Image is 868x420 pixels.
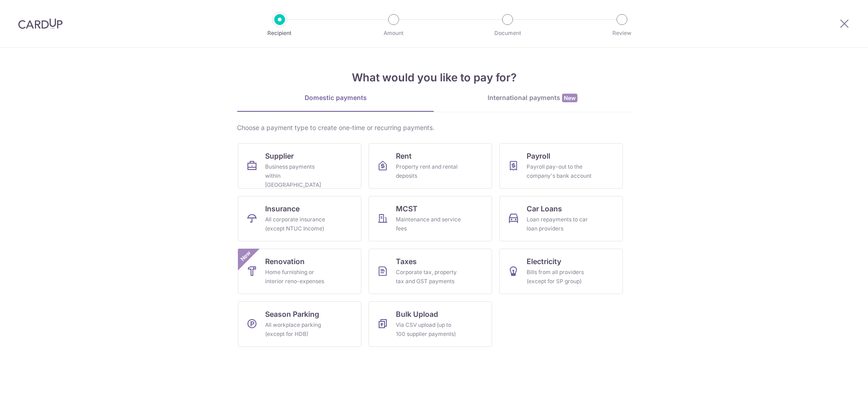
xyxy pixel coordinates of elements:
span: Payroll [527,150,550,161]
a: Car LoansLoan repayments to car loan providers [499,196,623,241]
a: MCSTMaintenance and service fees [369,196,492,241]
a: TaxesCorporate tax, property tax and GST payments [369,249,492,294]
img: CardUp [18,18,63,29]
span: Bulk Upload [396,309,438,320]
a: PayrollPayroll pay-out to the company's bank account [499,143,623,189]
div: Bills from all providers (except for SP group) [527,268,592,286]
div: Payroll pay-out to the company's bank account [527,162,592,180]
div: Business payments within [GEOGRAPHIC_DATA] [265,162,330,190]
span: Insurance [265,203,300,214]
a: RenovationHome furnishing or interior reno-expensesNew [238,249,361,294]
span: Taxes [396,256,417,267]
div: Domestic payments [237,93,434,102]
div: Corporate tax, property tax and GST payments [396,268,461,286]
a: SupplierBusiness payments within [GEOGRAPHIC_DATA] [238,143,361,189]
div: All corporate insurance (except NTUC Income) [265,215,330,233]
div: Via CSV upload (up to 100 supplier payments) [396,320,461,339]
div: Maintenance and service fees [396,215,461,233]
div: Home furnishing or interior reno-expenses [265,268,330,286]
div: Choose a payment type to create one-time or recurring payments. [237,123,631,132]
a: RentProperty rent and rental deposits [369,143,492,189]
a: ElectricityBills from all providers (except for SP group) [499,249,623,294]
a: Bulk UploadVia CSV upload (up to 100 supplier payments) [369,301,492,347]
p: Document [474,29,541,38]
span: New [562,94,577,102]
span: Car Loans [527,203,562,214]
div: All workplace parking (except for HDB) [265,320,330,339]
span: Rent [396,150,412,161]
span: Season Parking [265,309,319,320]
span: Renovation [265,256,305,267]
p: Review [588,29,656,38]
div: Loan repayments to car loan providers [527,215,592,233]
p: Amount [360,29,427,38]
div: International payments [434,93,631,103]
a: Season ParkingAll workplace parking (except for HDB) [238,301,361,347]
span: Supplier [265,150,294,161]
span: New [238,249,253,264]
iframe: Opens a widget where you can find more information [810,393,859,415]
p: Recipient [246,29,313,38]
span: MCST [396,203,418,214]
span: Electricity [527,256,561,267]
h4: What would you like to pay for? [237,70,631,86]
a: InsuranceAll corporate insurance (except NTUC Income) [238,196,361,241]
div: Property rent and rental deposits [396,162,461,180]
